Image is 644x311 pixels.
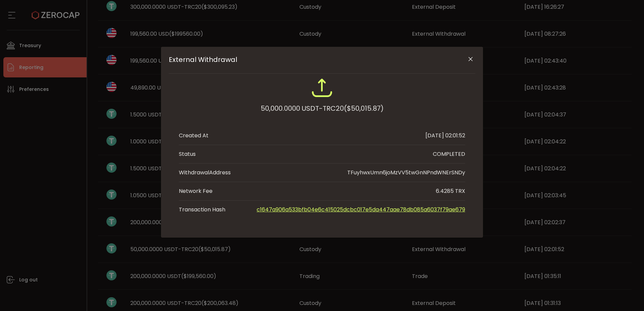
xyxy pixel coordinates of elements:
span: ($50,015.87) [344,102,384,114]
div: Created At [179,132,208,140]
div: TFuyhwxUmn6joMzVV5twGnNPndWNErSNDy [347,169,465,177]
button: Close [464,54,476,65]
div: COMPLETED [433,150,465,158]
span: Transaction Hash [179,206,246,214]
div: [DATE] 02:01:52 [425,132,465,140]
iframe: Chat Widget [610,279,644,311]
div: Network Fee [179,187,213,195]
div: Status [179,150,196,158]
span: Withdrawal [179,169,209,176]
div: Address [179,169,231,177]
div: External Withdrawal [161,47,483,238]
div: 6.4285 TRX [436,187,465,195]
a: c1647a906a533bfb04e6c415025dcbc017e5da447aae78db085a6037f79ae679 [257,206,465,213]
span: External Withdrawal [169,56,445,64]
div: 50,000.0000 USDT-TRC20 [261,102,384,114]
